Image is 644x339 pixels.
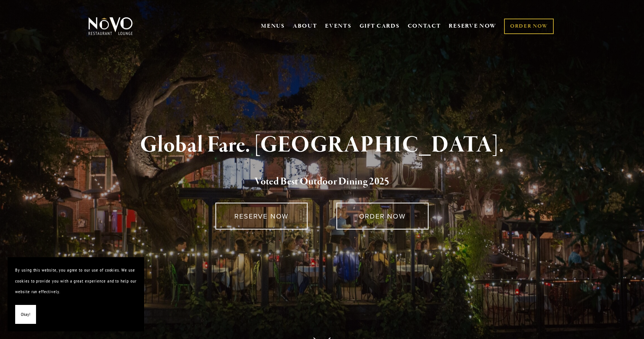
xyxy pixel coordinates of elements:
a: ORDER NOW [504,19,554,34]
h2: 5 [101,174,543,190]
strong: Global Fare. [GEOGRAPHIC_DATA]. [140,131,504,159]
a: GIFT CARDS [360,19,400,33]
a: ORDER NOW [336,203,429,230]
button: Okay! [15,305,36,324]
span: Okay! [21,309,30,320]
a: CONTACT [408,19,441,33]
a: Voted Best Outdoor Dining 202 [254,175,384,189]
a: ABOUT [293,22,317,30]
a: RESERVE NOW [449,19,496,33]
img: Novo Restaurant &amp; Lounge [87,17,134,36]
a: EVENTS [325,22,351,30]
section: Cookie banner [8,257,144,331]
p: By using this website, you agree to our use of cookies. We use cookies to provide you with a grea... [15,265,137,297]
a: RESERVE NOW [215,203,308,230]
a: MENUS [261,22,285,30]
